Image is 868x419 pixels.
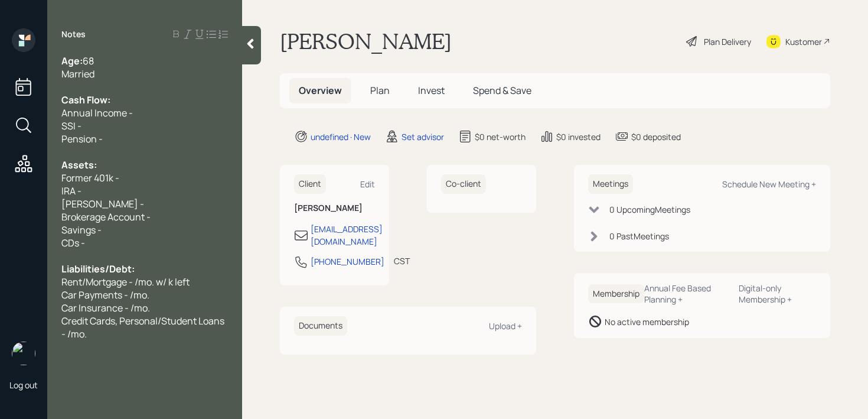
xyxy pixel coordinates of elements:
h1: [PERSON_NAME] [280,28,452,54]
div: Edit [360,178,375,190]
span: Liabilities/Debt: [61,262,135,275]
span: CDs - [61,236,85,249]
span: Assets: [61,158,97,171]
div: $0 invested [556,131,601,143]
h6: Client [294,174,326,194]
div: Digital-only Membership + [739,282,816,305]
span: Married [61,67,94,80]
div: $0 deposited [631,131,681,143]
div: Plan Delivery [704,35,751,48]
div: undefined · New [311,131,371,143]
div: Kustomer [785,35,822,48]
h6: Meetings [588,174,633,194]
span: Car Insurance - /mo. [61,301,150,314]
div: [EMAIL_ADDRESS][DOMAIN_NAME] [311,223,383,248]
span: Pension - [61,132,103,145]
h6: Documents [294,316,347,336]
img: retirable_logo.png [12,342,35,365]
span: IRA - [61,184,81,197]
div: [PHONE_NUMBER] [311,255,384,268]
span: Overview [299,84,342,97]
h6: [PERSON_NAME] [294,203,375,213]
span: Cash Flow: [61,93,110,106]
span: Credit Cards, Personal/Student Loans - /mo. [61,314,226,340]
span: Age: [61,54,83,67]
span: Former 401k - [61,171,119,184]
span: Brokerage Account - [61,210,151,223]
div: CST [394,255,410,267]
h6: Co-client [441,174,486,194]
div: Log out [9,379,38,391]
div: 0 Past Meeting s [609,230,669,242]
div: Set advisor [402,131,444,143]
h6: Membership [588,284,644,304]
div: Upload + [489,320,522,332]
span: Car Payments - /mo. [61,288,149,301]
label: Notes [61,28,86,40]
span: SSI - [61,119,81,132]
div: Annual Fee Based Planning + [644,282,729,305]
span: Plan [370,84,390,97]
span: Rent/Mortgage - /mo. w/ k left [61,275,190,288]
span: 68 [83,54,94,67]
div: Schedule New Meeting + [722,178,816,190]
span: [PERSON_NAME] - [61,197,144,210]
div: 0 Upcoming Meeting s [609,203,690,216]
span: Spend & Save [473,84,531,97]
span: Invest [418,84,445,97]
div: No active membership [605,316,689,328]
div: $0 net-worth [475,131,526,143]
span: Savings - [61,223,102,236]
span: Annual Income - [61,106,133,119]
